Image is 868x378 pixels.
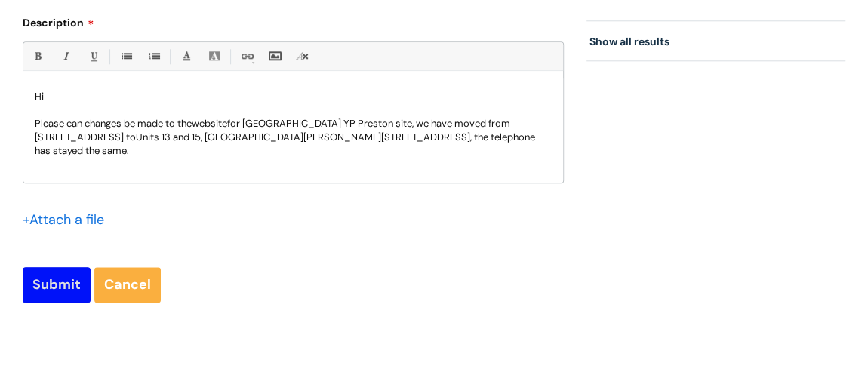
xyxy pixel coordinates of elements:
a: • Unordered List (Ctrl-Shift-7) [116,47,135,66]
p: Hi [35,90,552,103]
a: Insert Image... [265,47,284,66]
a: Remove formatting (Ctrl-\) [293,47,312,66]
a: Back Color [205,47,223,66]
a: 1. Ordered List (Ctrl-Shift-8) [144,47,163,66]
label: Description [23,11,564,29]
a: Underline(Ctrl-U) [84,47,103,66]
div: Attach a file [23,207,113,232]
a: Bold (Ctrl-B) [28,47,47,66]
input: Submit [23,267,91,302]
a: Link [237,47,256,66]
a: Cancel [94,267,161,302]
p: Please can changes be made to the website for [GEOGRAPHIC_DATA] YP Preston site, we have moved fr... [35,117,552,158]
a: Font Color [177,47,195,66]
a: Show all results [589,35,669,48]
a: Italic (Ctrl-I) [56,47,75,66]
